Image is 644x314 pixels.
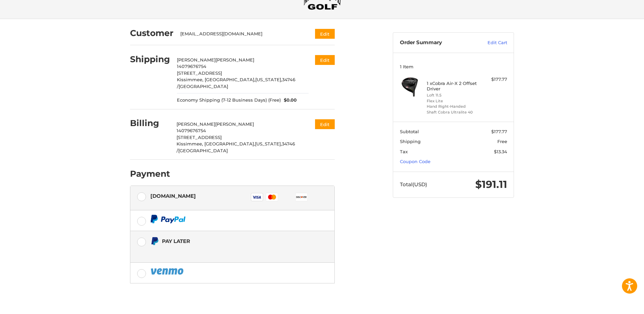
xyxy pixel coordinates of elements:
[150,248,292,254] iframe: PayPal Message 1
[150,190,196,202] div: [DOMAIN_NAME]
[178,148,228,153] span: [GEOGRAPHIC_DATA]
[400,149,408,154] span: Tax
[215,121,254,127] span: [PERSON_NAME]
[255,141,282,146] span: [US_STATE],
[130,169,170,179] h2: Payment
[177,141,255,146] span: Kissimmee, [GEOGRAPHIC_DATA],
[427,109,479,115] li: Shaft Cobra Ultralite 40
[150,237,159,245] img: Pay Later icon
[315,29,335,39] button: Edit
[427,92,479,98] li: Loft 11.5
[177,77,255,82] span: Kissimmee, [GEOGRAPHIC_DATA],
[473,39,507,46] a: Edit Cart
[180,31,302,37] div: [EMAIL_ADDRESS][DOMAIN_NAME]
[130,118,170,128] h2: Billing
[150,267,185,276] img: PayPal icon
[400,129,419,134] span: Subtotal
[150,215,186,223] img: PayPal icon
[130,54,170,65] h2: Shipping
[491,129,507,134] span: $177.77
[427,104,479,109] li: Hand Right-Handed
[400,64,507,69] h3: 1 Item
[130,28,173,38] h2: Customer
[177,97,281,104] span: Economy Shipping (7-12 Business Days) (Free)
[315,55,335,65] button: Edit
[177,64,206,69] span: 14079676754
[177,70,222,76] span: [STREET_ADDRESS]
[255,77,282,82] span: [US_STATE],
[497,139,507,144] span: Free
[400,159,430,164] a: Coupon Code
[480,76,507,83] div: $177.77
[130,292,335,311] iframe: PayPal-paylater
[400,181,427,188] span: Total (USD)
[179,84,228,89] span: [GEOGRAPHIC_DATA]
[475,178,507,191] span: $191.11
[315,119,335,129] button: Edit
[427,98,479,104] li: Flex Lite
[216,57,254,63] span: [PERSON_NAME]
[400,39,473,46] h3: Order Summary
[427,81,479,92] h4: 1 x Cobra Air-X 2 Offset Driver
[281,97,297,104] span: $0.00
[177,121,215,127] span: [PERSON_NAME]
[177,77,295,89] span: 34746 /
[494,149,507,154] span: $13.34
[177,128,206,133] span: 14079676754
[177,57,216,63] span: [PERSON_NAME]
[162,235,292,247] div: Pay Later
[177,141,295,153] span: 34746 /
[177,135,222,140] span: [STREET_ADDRESS]
[400,139,421,144] span: Shipping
